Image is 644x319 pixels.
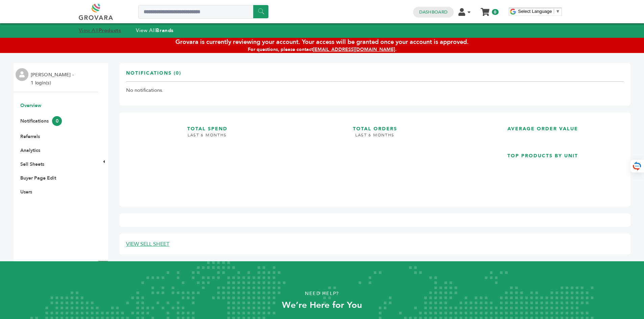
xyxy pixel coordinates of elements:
[20,133,40,140] a: Referrals
[20,161,44,167] a: Sell Sheets
[518,9,552,14] span: Select Language
[31,71,75,87] li: [PERSON_NAME] - 1 login(s)
[20,189,32,195] a: Users
[126,119,288,194] a: TOTAL SPEND LAST 6 MONTHS
[126,70,181,82] h3: Notifications (0)
[126,119,288,132] h3: TOTAL SPEND
[518,9,560,14] a: Select Language​
[20,102,41,109] a: Overview
[126,240,169,248] a: VIEW SELL SHEET
[461,146,624,194] a: TOP PRODUCTS BY UNIT
[461,119,624,132] h3: AVERAGE ORDER VALUE
[313,46,395,53] a: [EMAIL_ADDRESS][DOMAIN_NAME]
[156,27,173,34] strong: Brands
[556,9,560,14] span: ▼
[138,5,268,19] input: Search a product or brand...
[52,116,62,126] span: 0
[136,27,174,34] a: View AllBrands
[492,9,498,15] span: 0
[20,118,62,124] a: Notifications0
[20,147,40,154] a: Analytics
[294,119,456,194] a: TOTAL ORDERS LAST 6 MONTHS
[126,132,288,143] h4: LAST 6 MONTHS
[419,9,448,15] a: Dashboard
[282,299,362,311] strong: We’re Here for You
[481,6,489,13] a: My Cart
[32,289,612,299] p: Need Help?
[461,119,624,141] a: AVERAGE ORDER VALUE
[294,119,456,132] h3: TOTAL ORDERS
[294,132,456,143] h4: LAST 6 MONTHS
[79,27,121,34] a: View AllProducts
[16,68,28,81] img: profile.png
[20,175,56,181] a: Buyer Page Edit
[461,146,624,159] h3: TOP PRODUCTS BY UNIT
[126,82,624,99] td: No notifications.
[99,27,121,34] strong: Products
